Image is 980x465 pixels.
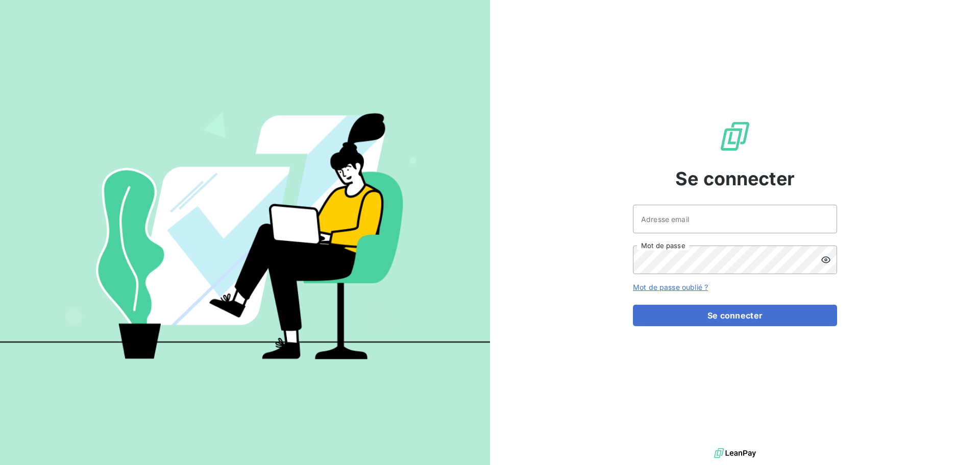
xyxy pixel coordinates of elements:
input: placeholder [633,205,837,233]
img: logo [714,446,756,461]
span: Se connecter [675,165,795,192]
img: Logo LeanPay [719,120,751,153]
a: Mot de passe oublié ? [633,283,708,291]
button: Se connecter [633,305,837,326]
